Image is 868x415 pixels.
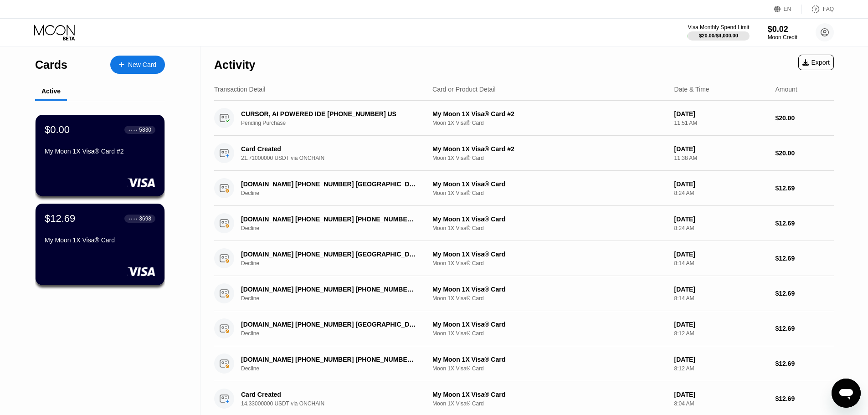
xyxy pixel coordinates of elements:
[214,58,255,72] div: Activity
[214,311,834,346] div: [DOMAIN_NAME] [PHONE_NUMBER] [GEOGRAPHIC_DATA][PERSON_NAME] [GEOGRAPHIC_DATA]DeclineMy Moon 1X Vi...
[128,128,138,131] div: ● ● ● ●
[36,204,164,285] div: $12.69● ● ● ●3698My Moon 1X Visa® Card
[241,321,418,328] div: [DOMAIN_NAME] [PHONE_NUMBER] [GEOGRAPHIC_DATA][PERSON_NAME] [GEOGRAPHIC_DATA]
[241,215,418,223] div: [DOMAIN_NAME] [PHONE_NUMBER] [PHONE_NUMBER] US
[432,110,667,118] div: My Moon 1X Visa® Card #2
[775,220,834,227] div: $12.69
[432,155,667,161] div: Moon 1X Visa® Card
[45,148,155,155] div: My Moon 1X Visa® Card #2
[674,86,709,93] div: Date & Time
[139,127,151,133] div: 5830
[241,330,431,337] div: Decline
[45,213,75,225] div: $12.69
[775,184,834,192] div: $12.69
[674,155,768,161] div: 11:38 AM
[775,325,834,332] div: $12.69
[674,260,768,266] div: 8:14 AM
[798,55,834,70] div: Export
[674,145,768,153] div: [DATE]
[214,276,834,311] div: [DOMAIN_NAME] [PHONE_NUMBER] [PHONE_NUMBER] USDeclineMy Moon 1X Visa® CardMoon 1X Visa® Card[DATE...
[432,145,667,153] div: My Moon 1X Visa® Card #2
[775,395,834,402] div: $12.69
[784,6,791,12] div: EN
[775,86,797,93] div: Amount
[775,290,834,297] div: $12.69
[110,56,165,74] div: New Card
[241,145,418,153] div: Card Created
[432,391,667,398] div: My Moon 1X Visa® Card
[214,171,834,206] div: [DOMAIN_NAME] [PHONE_NUMBER] [GEOGRAPHIC_DATA][PERSON_NAME] [GEOGRAPHIC_DATA]DeclineMy Moon 1X Vi...
[432,400,667,407] div: Moon 1X Visa® Card
[432,286,667,293] div: My Moon 1X Visa® Card
[214,136,834,171] div: Card Created21.71000000 USDT via ONCHAINMy Moon 1X Visa® Card #2Moon 1X Visa® Card[DATE]11:38 AM$...
[139,215,151,222] div: 3698
[768,25,797,41] div: $0.02Moon Credit
[674,180,768,188] div: [DATE]
[775,360,834,367] div: $12.69
[432,225,667,231] div: Moon 1X Visa® Card
[241,180,418,188] div: [DOMAIN_NAME] [PHONE_NUMBER] [GEOGRAPHIC_DATA][PERSON_NAME] [GEOGRAPHIC_DATA]
[432,330,667,337] div: Moon 1X Visa® Card
[775,255,834,262] div: $12.69
[214,241,834,276] div: [DOMAIN_NAME] [PHONE_NUMBER] [GEOGRAPHIC_DATA][PERSON_NAME] [GEOGRAPHIC_DATA]DeclineMy Moon 1X Vi...
[775,114,834,122] div: $20.00
[832,379,861,408] iframe: Button to launch messaging window
[802,59,830,66] div: Export
[241,251,418,258] div: [DOMAIN_NAME] [PHONE_NUMBER] [GEOGRAPHIC_DATA][PERSON_NAME] [GEOGRAPHIC_DATA]
[128,61,156,69] div: New Card
[241,190,431,196] div: Decline
[241,225,431,231] div: Decline
[674,365,768,372] div: 8:12 AM
[768,25,797,34] div: $0.02
[674,330,768,337] div: 8:12 AM
[241,365,431,372] div: Decline
[241,356,418,363] div: [DOMAIN_NAME] [PHONE_NUMBER] [PHONE_NUMBER] US
[802,5,834,14] div: FAQ
[432,251,667,258] div: My Moon 1X Visa® Card
[214,101,834,136] div: CURSOR, AI POWERED IDE [PHONE_NUMBER] USPending PurchaseMy Moon 1X Visa® Card #2Moon 1X Visa® Car...
[432,180,667,188] div: My Moon 1X Visa® Card
[674,190,768,196] div: 8:24 AM
[432,260,667,266] div: Moon 1X Visa® Card
[432,365,667,372] div: Moon 1X Visa® Card
[241,260,431,266] div: Decline
[688,24,749,41] div: Visa Monthly Spend Limit$20.00/$4,000.00
[674,295,768,302] div: 8:14 AM
[688,24,749,31] div: Visa Monthly Spend Limit
[432,86,496,93] div: Card or Product Detail
[432,356,667,363] div: My Moon 1X Visa® Card
[432,215,667,223] div: My Moon 1X Visa® Card
[214,346,834,381] div: [DOMAIN_NAME] [PHONE_NUMBER] [PHONE_NUMBER] USDeclineMy Moon 1X Visa® CardMoon 1X Visa® Card[DATE...
[241,391,418,398] div: Card Created
[241,400,431,407] div: 14.33000000 USDT via ONCHAIN
[674,215,768,223] div: [DATE]
[699,33,738,38] div: $20.00 / $4,000.00
[774,5,802,14] div: EN
[432,295,667,302] div: Moon 1X Visa® Card
[432,120,667,126] div: Moon 1X Visa® Card
[35,58,67,72] div: Cards
[674,120,768,126] div: 11:51 AM
[674,286,768,293] div: [DATE]
[775,149,834,157] div: $20.00
[214,206,834,241] div: [DOMAIN_NAME] [PHONE_NUMBER] [PHONE_NUMBER] USDeclineMy Moon 1X Visa® CardMoon 1X Visa® Card[DATE...
[41,87,61,95] div: Active
[674,225,768,231] div: 8:24 AM
[241,286,418,293] div: [DOMAIN_NAME] [PHONE_NUMBER] [PHONE_NUMBER] US
[241,155,431,161] div: 21.71000000 USDT via ONCHAIN
[674,356,768,363] div: [DATE]
[241,295,431,302] div: Decline
[674,321,768,328] div: [DATE]
[768,34,797,41] div: Moon Credit
[432,321,667,328] div: My Moon 1X Visa® Card
[36,115,164,196] div: $0.00● ● ● ●5830My Moon 1X Visa® Card #2
[674,110,768,118] div: [DATE]
[45,124,70,136] div: $0.00
[128,217,138,220] div: ● ● ● ●
[823,6,834,12] div: FAQ
[241,120,431,126] div: Pending Purchase
[432,190,667,196] div: Moon 1X Visa® Card
[674,400,768,407] div: 8:04 AM
[241,110,418,118] div: CURSOR, AI POWERED IDE [PHONE_NUMBER] US
[674,391,768,398] div: [DATE]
